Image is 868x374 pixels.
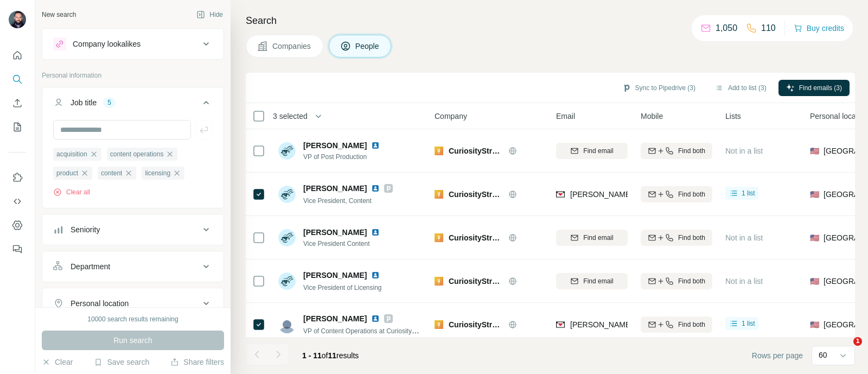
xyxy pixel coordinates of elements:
[678,320,705,329] span: Find both
[449,276,503,287] span: CuriosityStream
[449,145,503,156] span: CuriosityStream
[42,253,224,280] button: Department
[678,276,705,286] span: Find both
[570,320,824,329] span: [PERSON_NAME][EMAIL_ADDRESS][PERSON_NAME][DOMAIN_NAME]
[9,215,26,235] button: Dashboard
[42,217,224,243] button: Seniority
[435,111,467,122] span: Company
[371,141,380,150] img: LinkedIn logo
[556,111,575,122] span: Email
[725,277,763,286] span: Not in a list
[449,319,503,330] span: CuriosityStream
[303,313,367,324] span: [PERSON_NAME]
[303,270,367,281] span: [PERSON_NAME]
[71,224,100,235] div: Seniority
[278,229,296,246] img: Avatar
[449,189,503,200] span: CuriosityStream
[556,273,628,289] button: Find email
[103,98,116,107] div: 5
[9,69,26,89] button: Search
[794,21,844,36] button: Buy credits
[641,186,712,202] button: Find both
[678,146,705,156] span: Find both
[56,149,87,159] span: acquisition
[570,190,824,199] span: [PERSON_NAME][EMAIL_ADDRESS][PERSON_NAME][DOMAIN_NAME]
[725,233,763,242] span: Not in a list
[71,97,97,108] div: Job title
[303,140,367,151] span: [PERSON_NAME]
[435,147,443,155] img: Logo of CuriosityStream
[189,7,231,23] button: Hide
[42,71,224,80] p: Personal information
[725,147,763,155] span: Not in a list
[615,80,703,96] button: Sync to Pipedrive (3)
[641,111,663,122] span: Mobile
[725,111,741,122] span: Lists
[110,149,164,159] span: content operations
[302,351,322,360] span: 1 - 11
[371,271,380,280] img: LinkedIn logo
[273,111,308,122] span: 3 selected
[435,190,443,199] img: Logo of CuriosityStream
[742,319,755,328] span: 1 list
[778,80,850,96] button: Find emails (3)
[9,11,26,28] img: Avatar
[583,146,613,156] span: Find email
[94,357,149,367] button: Save search
[170,357,224,367] button: Share filters
[641,143,712,159] button: Find both
[9,239,26,259] button: Feedback
[303,239,384,249] span: Vice President Content
[810,145,819,156] span: 🇺🇸
[9,168,26,187] button: Use Surfe on LinkedIn
[303,227,367,238] span: [PERSON_NAME]
[42,10,76,20] div: New search
[42,357,73,367] button: Clear
[716,22,737,35] p: 1,050
[435,233,443,242] img: Logo of CuriosityStream
[742,188,755,198] span: 1 list
[101,168,122,178] span: content
[799,83,842,93] span: Find emails (3)
[322,351,328,360] span: of
[583,233,613,243] span: Find email
[42,90,224,120] button: Job title5
[556,143,628,159] button: Find email
[71,261,110,272] div: Department
[303,284,382,291] span: Vice President of Licensing
[355,41,380,52] span: People
[810,276,819,287] span: 🇺🇸
[641,316,712,333] button: Find both
[707,80,774,96] button: Add to list (3)
[303,152,384,162] span: VP of Post Production
[303,326,433,335] span: VP of Content Operations at CuriosityStream
[278,142,296,160] img: Avatar
[42,290,224,316] button: Personal location
[819,350,827,360] p: 60
[87,314,178,324] div: 10000 search results remaining
[278,186,296,203] img: Avatar
[583,276,613,286] span: Find email
[9,46,26,65] button: Quick start
[435,277,443,286] img: Logo of CuriosityStream
[810,319,819,330] span: 🇺🇸
[371,228,380,237] img: LinkedIn logo
[641,230,712,246] button: Find both
[9,117,26,137] button: My lists
[831,337,857,363] iframe: Intercom live chat
[9,192,26,211] button: Use Surfe API
[278,272,296,290] img: Avatar
[761,22,776,35] p: 110
[73,39,141,49] div: Company lookalikes
[303,197,372,205] span: Vice President, Content
[71,298,129,309] div: Personal location
[302,351,359,360] span: results
[752,350,803,361] span: Rows per page
[145,168,170,178] span: licensing
[42,31,224,57] button: Company lookalikes
[556,319,565,330] img: provider findymail logo
[9,93,26,113] button: Enrich CSV
[449,232,503,243] span: CuriosityStream
[278,316,296,333] img: Avatar
[853,337,862,346] span: 1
